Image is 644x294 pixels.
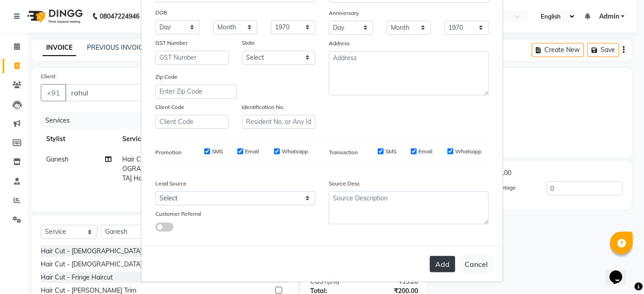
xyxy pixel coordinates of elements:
label: Identification No. [242,103,285,111]
input: Enter Zip Code [155,85,237,99]
label: Customer Referral [155,210,201,218]
label: Client Code [155,103,184,111]
button: Cancel [459,256,494,273]
iframe: chat widget [606,258,635,285]
label: Whatsapp [282,147,308,156]
input: GST Number [155,51,229,65]
label: Email [245,147,259,156]
label: Source Desc [329,180,360,188]
label: State [242,39,255,47]
label: SMS [212,147,223,156]
label: GST Number [155,39,187,47]
label: Promotion [155,148,182,156]
input: Client Code [155,115,229,129]
label: DOB [155,9,167,17]
label: Address [329,39,350,47]
label: Whatsapp [455,147,481,156]
label: Transaction [329,148,358,156]
label: SMS [385,147,396,156]
label: Email [418,147,433,156]
label: Zip Code [155,73,178,81]
label: Anniversary [329,9,359,17]
label: Lead Source [155,180,187,188]
input: Resident No. or Any Id [242,115,316,129]
button: Add [430,256,455,272]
